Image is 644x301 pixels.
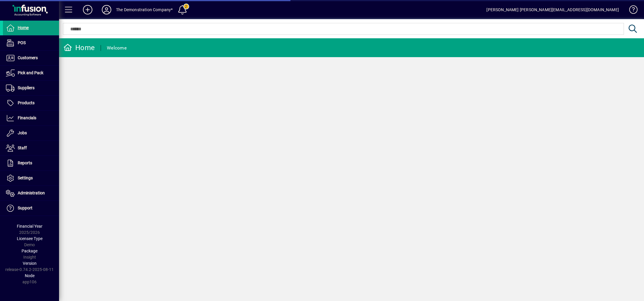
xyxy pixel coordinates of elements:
a: Staff [3,141,59,156]
span: Administration [18,191,45,195]
button: Profile [97,4,116,15]
span: Version [23,261,37,266]
div: Welcome [107,43,127,53]
span: Home [18,25,29,30]
span: Staff [18,145,27,150]
a: Administration [3,186,59,201]
div: Home [63,43,95,52]
span: POS [18,40,26,45]
a: Jobs [3,126,59,140]
a: Reports [3,156,59,171]
span: Reports [18,161,32,165]
span: Customers [18,55,38,60]
span: Jobs [18,130,27,135]
a: Knowledge Base [625,1,637,20]
a: Support [3,201,59,216]
a: Products [3,96,59,110]
span: Pick and Pack [18,70,43,75]
span: Financial Year [17,224,43,229]
span: Node [25,273,35,278]
span: Support [18,206,32,210]
div: The Demonstration Company* [116,5,173,14]
a: Customers [3,51,59,65]
span: Package [22,249,37,253]
span: Products [18,100,35,105]
span: Settings [18,176,33,180]
span: Licensee Type [17,236,43,241]
div: [PERSON_NAME] [PERSON_NAME][EMAIL_ADDRESS][DOMAIN_NAME] [486,5,619,14]
a: Suppliers [3,81,59,95]
span: Financials [18,115,36,120]
a: POS [3,36,59,50]
span: Suppliers [18,85,35,90]
a: Pick and Pack [3,66,59,80]
button: Add [78,4,97,15]
a: Financials [3,111,59,125]
a: Settings [3,171,59,186]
